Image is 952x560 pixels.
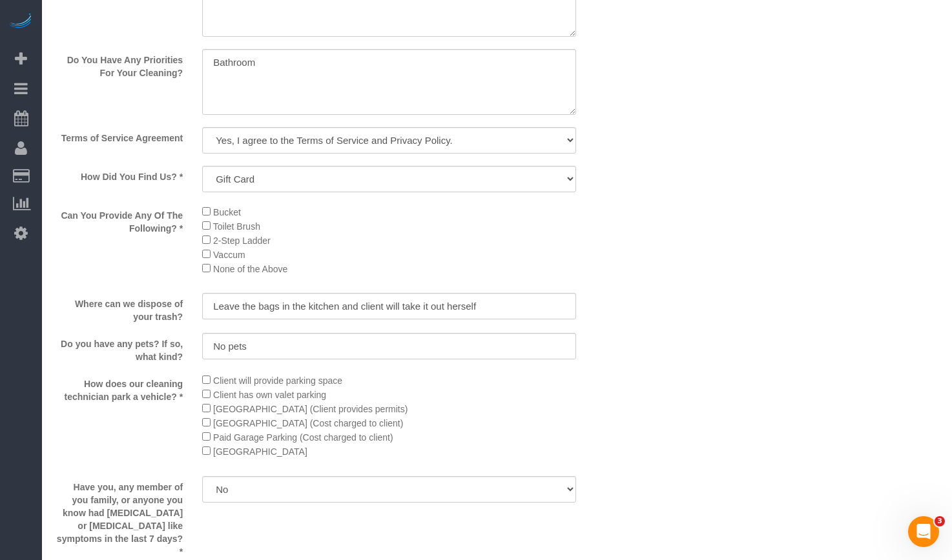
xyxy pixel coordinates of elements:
[213,264,287,274] span: None of the Above
[908,516,939,547] iframe: Intercom live chat
[213,418,403,428] span: [GEOGRAPHIC_DATA] (Cost charged to client)
[45,476,192,558] label: Have you, any member of you family, or anyone you know had [MEDICAL_DATA] or [MEDICAL_DATA] like ...
[213,207,241,217] span: Bucket
[213,446,307,457] span: [GEOGRAPHIC_DATA]
[213,235,271,246] span: 2-Step Ladder
[935,516,945,526] span: 3
[45,373,192,403] label: How does our cleaning technician park a vehicle? *
[45,127,192,145] label: Terms of Service Agreement
[213,432,393,443] span: Paid Garage Parking (Cost charged to client)
[45,293,192,323] label: Where can we dispose of your trash?
[45,333,192,363] label: Do you have any pets? If so, what kind?
[213,390,326,400] span: Client has own valet parking
[45,205,192,235] label: Can You Provide Any Of The Following? *
[213,250,245,260] span: Vaccum
[8,13,34,31] img: Automaid Logo
[202,293,575,319] input: Where can we dispose of your trash?
[45,166,192,183] label: How Did You Find Us? *
[213,404,408,414] span: [GEOGRAPHIC_DATA] (Client provides permits)
[213,221,260,232] span: Toilet Brush
[213,375,342,386] span: Client will provide parking space
[202,333,575,359] input: Do you have any pets? If so, what kind?
[45,49,192,79] label: Do You Have Any Priorities For Your Cleaning?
